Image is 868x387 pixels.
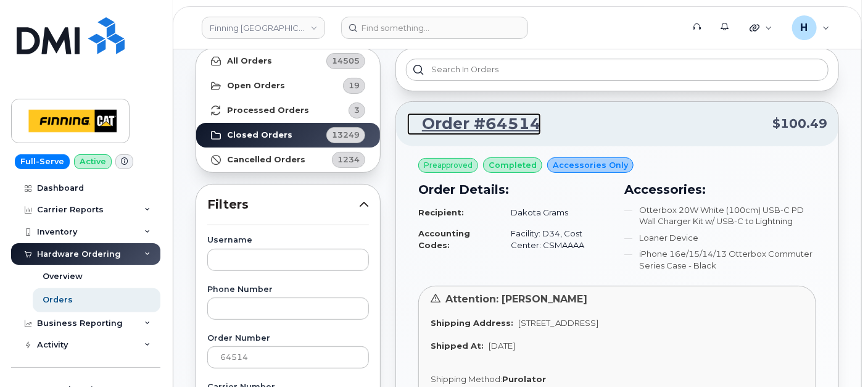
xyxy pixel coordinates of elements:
strong: Purolator [502,374,546,384]
span: [DATE] [489,341,515,351]
span: completed [489,159,537,171]
input: Find something... [341,17,528,39]
strong: Processed Orders [227,106,309,115]
span: 14505 [332,55,360,67]
span: 19 [349,80,360,91]
strong: Open Orders [227,81,285,91]
a: Open Orders19 [196,73,380,98]
a: Cancelled Orders1234 [196,148,380,172]
div: Quicklinks [741,15,781,40]
span: 13249 [332,129,360,141]
strong: Accounting Codes: [418,228,470,250]
label: Username [207,236,369,244]
a: Finning Canada [202,17,325,39]
a: All Orders14505 [196,49,380,73]
h3: Order Details: [418,180,610,199]
span: Preapproved [424,160,473,171]
strong: Cancelled Orders [227,155,305,165]
td: Dakota Grams [500,202,610,223]
div: hakaur@dminc.com [783,15,838,40]
span: 1234 [337,154,360,165]
td: Facility: D34, Cost Center: CSMAAAA [500,223,610,256]
li: Loaner Device [625,232,817,244]
strong: Closed Orders [227,130,292,140]
span: [STREET_ADDRESS] [518,318,598,328]
a: Closed Orders13249 [196,123,380,148]
strong: All Orders [227,56,272,66]
a: Order #64514 [407,113,541,135]
strong: Shipped At: [431,341,484,351]
li: Otterbox 20W White (100cm) USB-C PD Wall Charger Kit w/ USB-C to Lightning [625,204,817,227]
input: Search in orders [406,59,829,81]
span: Attention: [PERSON_NAME] [445,293,587,305]
span: Shipping Method: [431,374,502,384]
span: Filters [207,196,359,214]
span: H [801,20,808,35]
a: Processed Orders3 [196,98,380,123]
span: 3 [354,104,360,116]
label: Order Number [207,335,369,343]
li: iPhone 16e/15/14/13 Otterbox Commuter Series Case - Black [625,248,817,271]
h3: Accessories: [625,180,817,199]
span: Accessories Only [553,159,628,171]
span: $100.49 [772,115,827,133]
label: Phone Number [207,286,369,294]
strong: Shipping Address: [431,318,513,328]
strong: Recipient: [418,207,464,217]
